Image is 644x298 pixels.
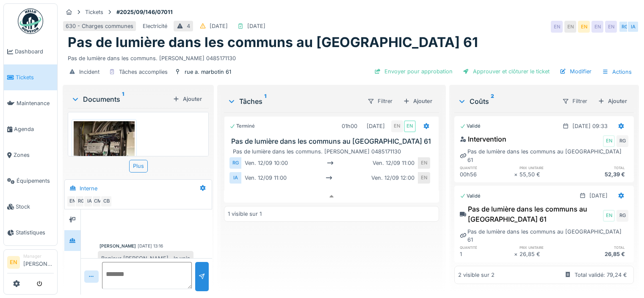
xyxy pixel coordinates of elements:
[138,243,163,249] div: [DATE] 13:16
[591,21,603,33] div: EN
[572,122,608,130] div: [DATE] 09:33
[80,184,97,192] div: Interne
[578,21,590,33] div: EN
[100,243,136,249] div: [PERSON_NAME]
[122,94,124,104] sup: 1
[367,122,385,130] div: [DATE]
[460,170,514,178] div: 00h56
[616,135,628,147] div: RG
[458,96,555,106] div: Coûts
[371,66,456,77] div: Envoyer pour approbation
[4,116,57,142] a: Agenda
[229,172,241,184] div: IA
[460,228,628,244] div: Pas de lumière dans les communs au [GEOGRAPHIC_DATA] 61
[17,177,54,185] span: Équipements
[227,96,360,106] div: Tâches
[400,95,436,107] div: Ajouter
[558,95,591,107] div: Filtrer
[233,148,434,156] div: Pas de lumière dans les communs. [PERSON_NAME] 0485171130
[129,160,148,172] div: Plus
[4,194,57,220] a: Stock
[169,93,205,105] div: Ajouter
[574,245,628,250] h6: total
[460,165,514,170] h6: quantité
[460,250,514,258] div: 1
[229,157,241,169] div: RG
[342,122,357,130] div: 01h00
[75,195,87,207] div: RG
[574,250,628,258] div: 26,85 €
[598,66,636,78] div: Actions
[574,170,628,178] div: 52,39 €
[68,34,478,50] h1: Pas de lumière dans les communs au [GEOGRAPHIC_DATA] 61
[4,142,57,168] a: Zones
[7,256,20,269] li: EN
[68,51,634,62] div: Pas de lumière dans les communs. [PERSON_NAME] 0485171130
[564,21,576,33] div: EN
[616,210,628,222] div: RG
[14,151,54,159] span: Zones
[460,204,601,224] div: Pas de lumière dans les communs au [GEOGRAPHIC_DATA] 61
[66,22,133,30] div: 630 - Charges communes
[14,125,54,133] span: Agenda
[460,148,628,164] div: Pas de lumière dans les communs au [GEOGRAPHIC_DATA] 61
[619,21,630,33] div: RG
[364,95,396,107] div: Filtrer
[460,192,481,200] div: Validé
[264,96,266,106] sup: 1
[556,66,595,77] div: Modifier
[231,137,435,145] h3: Pas de lumière dans les communs au [GEOGRAPHIC_DATA] 61
[575,271,627,279] div: Total validé: 79,24 €
[17,99,54,107] span: Maintenance
[66,195,78,207] div: EN
[187,22,190,30] div: 4
[418,157,430,169] div: EN
[520,165,574,170] h6: prix unitaire
[113,8,176,16] strong: #2025/09/146/07011
[16,228,54,237] span: Statistiques
[185,68,231,76] div: rue a. marbotin 61
[404,120,416,132] div: EN
[7,253,54,273] a: EN Manager[PERSON_NAME]
[514,170,520,178] div: ×
[228,210,262,218] div: 1 visible sur 1
[603,210,615,222] div: EN
[71,94,169,104] div: Documents
[520,245,574,250] h6: prix unitaire
[143,22,167,30] div: Electricité
[551,21,563,33] div: EN
[15,47,54,56] span: Dashboard
[520,250,574,258] div: 26,85 €
[79,68,100,76] div: Incident
[460,245,514,250] h6: quantité
[83,195,95,207] div: IA
[241,172,418,184] div: ven. 12/09 11:00 ven. 12/09 12:00
[391,120,403,132] div: EN
[4,64,57,90] a: Tickets
[460,134,506,144] div: Intervention
[458,271,495,279] div: 2 visible sur 2
[4,168,57,194] a: Équipements
[16,73,54,81] span: Tickets
[241,157,418,169] div: ven. 12/09 10:00 ven. 12/09 11:00
[85,8,103,16] div: Tickets
[23,253,54,271] li: [PERSON_NAME]
[4,220,57,245] a: Statistiques
[603,135,615,147] div: EN
[460,123,481,130] div: Validé
[119,68,168,76] div: Tâches accomplies
[627,21,639,33] div: IA
[520,170,574,178] div: 55,50 €
[18,8,43,34] img: Badge_color-CXgf-gQk.svg
[247,22,265,30] div: [DATE]
[23,253,54,259] div: Manager
[16,203,54,211] span: Stock
[210,22,228,30] div: [DATE]
[418,172,430,184] div: EN
[74,121,135,202] img: xjgx2x6vf5p82lvt41cvjw3k60ir
[589,192,608,200] div: [DATE]
[229,123,255,130] div: Terminé
[574,165,628,170] h6: total
[92,195,104,207] div: CM
[605,21,617,33] div: EN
